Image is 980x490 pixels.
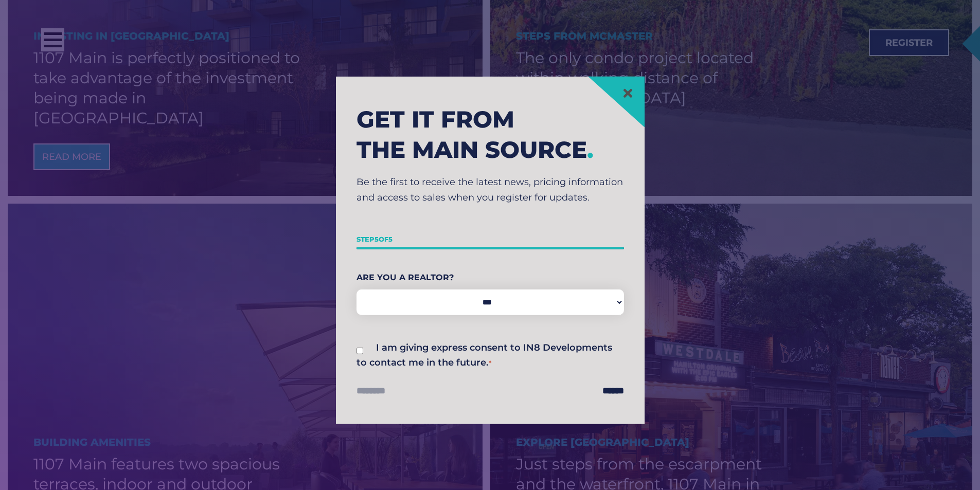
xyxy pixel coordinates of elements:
label: Are You A Realtor? [357,270,624,285]
span: . [587,135,594,163]
label: I am giving express consent to IN8 Developments to contact me in the future. [357,341,612,368]
span: 5 [375,235,379,243]
h2: Get it from the main source [357,104,624,165]
span: 5 [388,235,393,243]
p: Be the first to receive the latest news, pricing information and access to sales when you registe... [357,175,624,205]
p: Step of [357,232,624,247]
